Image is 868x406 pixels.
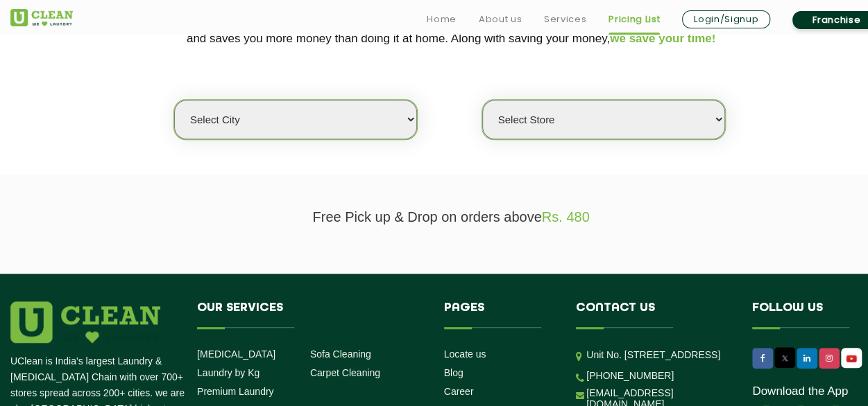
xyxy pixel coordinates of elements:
[576,301,731,328] h4: Contact us
[479,11,522,28] a: About us
[542,209,590,224] span: Rs. 480
[586,370,674,381] a: [PHONE_NUMBER]
[10,9,73,26] img: UClean Laundry and Dry Cleaning
[310,348,371,360] a: Sofa Cleaning
[586,347,731,363] p: Unit No. [STREET_ADDRESS]
[197,348,275,360] a: [MEDICAL_DATA]
[842,351,860,366] img: UClean Laundry and Dry Cleaning
[444,367,463,378] a: Blog
[544,11,586,28] a: Services
[10,301,160,343] img: logo.png
[197,386,274,397] a: Premium Laundry
[444,386,474,397] a: Career
[610,32,715,45] span: we save your time!
[197,301,423,328] h4: Our Services
[609,11,660,28] a: Pricing List
[682,10,770,28] a: Login/Signup
[444,301,556,328] h4: Pages
[427,11,457,28] a: Home
[752,385,848,398] a: Download the App
[444,348,486,360] a: Locate us
[310,367,380,378] a: Carpet Cleaning
[197,367,259,378] a: Laundry by Kg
